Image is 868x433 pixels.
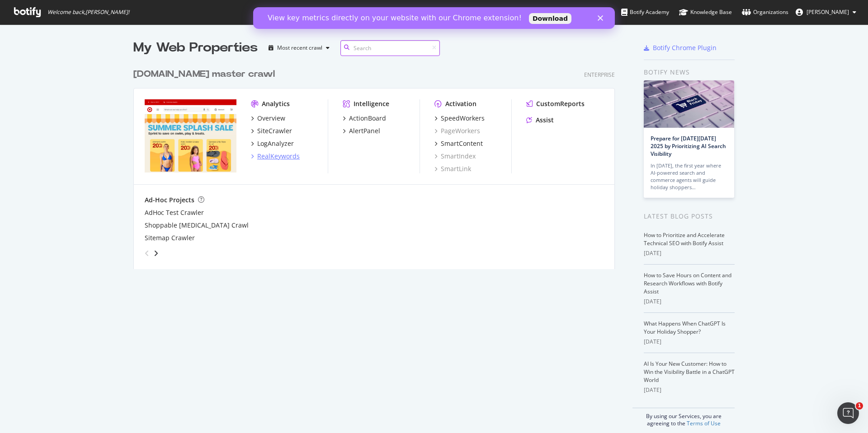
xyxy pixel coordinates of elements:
a: Botify Chrome Plugin [644,43,717,52]
a: SmartLink [434,164,471,173]
div: Assist [536,116,554,125]
a: Prepare for [DATE][DATE] 2025 by Prioritizing AI Search Visibility [651,135,726,158]
div: SmartContent [441,139,483,148]
a: SiteCrawler [251,126,292,135]
div: Analytics [262,99,290,108]
div: Botify news [644,67,735,77]
div: Enterprise [584,71,615,79]
a: Overview [251,114,285,123]
div: Botify Chrome Plugin [653,43,717,52]
a: Terms of Use [687,419,721,427]
div: Close [344,8,354,14]
a: SmartIndex [434,152,476,161]
div: Most recent crawl [277,45,322,51]
a: Shoppable [MEDICAL_DATA] Crawl [145,221,249,230]
a: How to Save Hours on Content and Research Workflows with Botify Assist [644,271,731,295]
div: angle-right [153,249,159,258]
a: LogAnalyzer [251,139,294,148]
div: Activation [445,99,476,108]
a: What Happens When ChatGPT Is Your Holiday Shopper? [644,320,726,335]
button: [PERSON_NAME] [788,5,863,19]
iframe: Intercom live chat banner [253,7,615,29]
div: [DATE] [644,298,735,306]
div: Overview [257,114,285,123]
div: grid [133,57,622,269]
div: Ad-Hoc Projects [145,196,194,205]
div: AlertPanel [349,126,380,135]
a: AI Is Your New Customer: How to Win the Visibility Battle in a ChatGPT World [644,360,735,384]
a: ActionBoard [343,114,386,123]
img: Prepare for Black Friday 2025 by Prioritizing AI Search Visibility [644,80,734,128]
a: SmartContent [434,139,483,148]
div: SpeedWorkers [441,114,485,123]
div: Organizations [742,8,788,17]
a: SpeedWorkers [434,114,485,123]
a: Sitemap Crawler [145,233,195,242]
div: LogAnalyzer [257,139,294,148]
div: In [DATE], the first year where AI-powered search and commerce agents will guide holiday shoppers… [651,162,727,191]
a: CustomReports [526,99,585,108]
a: AlertPanel [343,126,380,135]
div: [DATE] [644,249,735,257]
a: Assist [526,116,554,125]
div: Botify Academy [621,8,669,17]
div: SiteCrawler [257,126,292,135]
div: Intelligence [354,99,389,108]
div: RealKeywords [257,152,300,161]
div: By using our Services, you are agreeing to the [632,408,735,427]
a: How to Prioritize and Accelerate Technical SEO with Botify Assist [644,231,725,247]
input: Search [340,40,440,56]
div: Latest Blog Posts [644,211,735,221]
div: [DATE] [644,338,735,346]
span: John Blumenfeld [807,8,849,16]
div: angle-left [141,246,153,261]
a: RealKeywords [251,152,300,161]
div: CustomReports [536,99,585,108]
a: AdHoc Test Crawler [145,208,204,217]
span: 1 [856,402,863,410]
span: Welcome back, [PERSON_NAME] ! [47,9,129,16]
iframe: Intercom live chat [837,402,859,424]
img: www.target.com [145,99,236,172]
a: PageWorkers [434,126,480,135]
a: [DOMAIN_NAME] master crawl [133,68,278,81]
div: [DATE] [644,386,735,394]
div: ActionBoard [349,114,386,123]
div: [DOMAIN_NAME] master crawl [133,68,275,81]
div: Knowledge Base [679,8,732,17]
div: My Web Properties [133,39,258,57]
button: Most recent crawl [265,41,333,55]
